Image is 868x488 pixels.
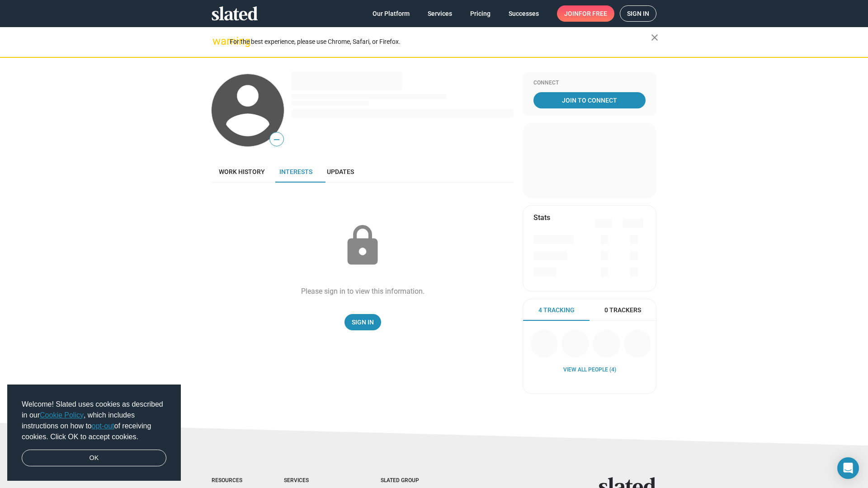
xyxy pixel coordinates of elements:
[22,399,166,442] span: Welcome! Slated uses cookies as described in our , which includes instructions on how to of recei...
[463,5,498,22] a: Pricing
[533,80,646,87] div: Connect
[501,5,546,22] a: Successes
[320,161,361,183] a: Updates
[212,161,272,183] a: Work history
[230,36,651,48] div: For the best experience, please use Chrome, Safari, or Firefox.
[270,134,283,145] span: —
[344,314,381,330] a: Sign In
[381,477,442,484] div: Slated Group
[538,306,575,314] span: 4 Tracking
[533,213,550,222] mat-card-title: Stats
[92,422,114,430] a: opt-out
[212,477,248,484] div: Resources
[533,92,646,108] a: Join To Connect
[557,5,614,22] a: Joinfor free
[219,168,265,175] span: Work history
[563,366,616,374] a: View all People (4)
[649,32,660,43] mat-icon: close
[284,477,344,484] div: Services
[420,5,459,22] a: Services
[340,223,385,268] mat-icon: lock
[22,450,166,467] a: dismiss cookie message
[365,5,417,22] a: Our Platform
[535,92,644,108] span: Join To Connect
[837,457,859,479] div: Open Intercom Messenger
[579,5,607,22] span: for free
[279,168,312,175] span: Interests
[564,5,607,22] span: Join
[40,411,84,419] a: Cookie Policy
[470,5,491,22] span: Pricing
[212,36,223,47] mat-icon: warning
[327,168,354,175] span: Updates
[272,161,320,183] a: Interests
[620,5,656,22] a: Sign in
[352,314,374,330] span: Sign In
[301,286,425,296] div: Please sign in to view this information.
[373,5,410,22] span: Our Platform
[509,5,539,22] span: Successes
[604,306,641,314] span: 0 Trackers
[428,5,452,22] span: Services
[7,385,181,481] div: cookieconsent
[627,6,649,21] span: Sign in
